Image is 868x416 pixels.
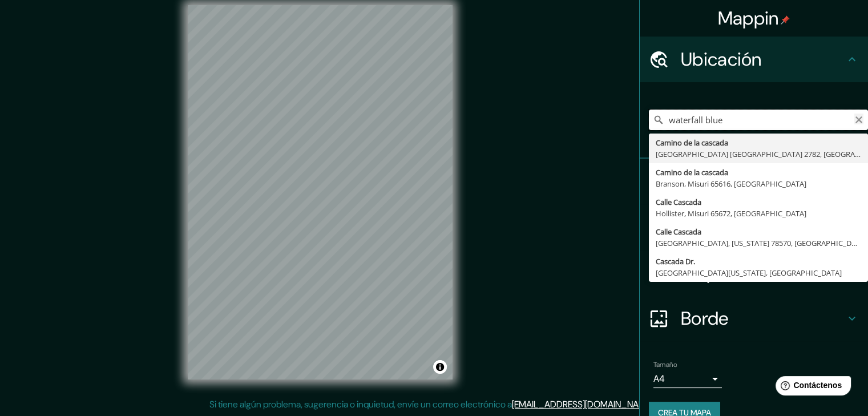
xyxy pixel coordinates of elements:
[656,256,695,266] font: Cascada Dr.
[656,179,806,189] font: Branson, Misuri 65616, [GEOGRAPHIC_DATA]
[640,204,868,250] div: Estilo
[209,398,512,410] font: Si tiene algún problema, sugerencia o inquietud, envíe un correo electrónico a
[653,373,665,385] font: A4
[640,250,868,296] div: Disposición
[433,360,447,374] button: Activar o desactivar atribución
[656,268,842,278] font: [GEOGRAPHIC_DATA][US_STATE], [GEOGRAPHIC_DATA]
[681,306,729,330] font: Borde
[653,360,677,369] font: Tamaño
[653,370,722,388] div: A4
[656,238,867,248] font: [GEOGRAPHIC_DATA], [US_STATE] 78570, [GEOGRAPHIC_DATA]
[854,114,863,124] button: Claro
[656,138,728,148] font: Camino de la cascada
[681,47,762,71] font: Ubicación
[649,110,868,130] input: Elige tu ciudad o zona
[640,37,868,82] div: Ubicación
[640,159,868,204] div: Patas
[781,15,790,25] img: pin-icon.png
[718,6,779,30] font: Mappin
[640,296,868,341] div: Borde
[656,167,728,177] font: Camino de la cascada
[656,227,701,237] font: Calle Cascada
[656,197,701,207] font: Calle Cascada
[766,371,855,403] iframe: Lanzador de widgets de ayuda
[656,208,806,219] font: Hollister, Misuri 65672, [GEOGRAPHIC_DATA]
[512,398,653,410] a: [EMAIL_ADDRESS][DOMAIN_NAME]
[188,5,453,379] canvas: Mapa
